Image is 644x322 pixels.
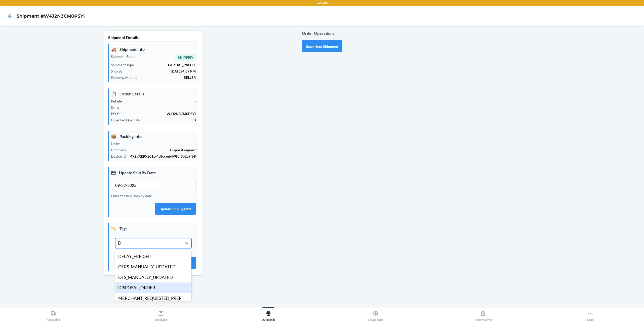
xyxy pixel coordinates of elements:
[115,293,191,304] div: MERCHANT_REQUESTED_PREP
[111,62,138,67] p: Shipment Type
[111,169,196,176] p: Update Ship By Date
[115,251,191,262] div: DELAY_FREIGHT
[155,203,196,215] button: Update Ship By Date
[111,54,140,59] p: Shipment Status
[262,309,275,321] div: Outbounds
[429,307,537,321] button: Problem Solver
[111,90,116,97] span: 📋
[115,282,191,293] div: DISPOSAL_ORDER
[115,262,191,272] div: OTRS_MANUALLY_UPDATED
[108,34,198,42] p: Shipment Details
[474,309,492,321] div: Problem Solver
[537,307,644,321] button: More
[111,225,196,232] p: Tags
[115,272,191,283] div: OTS_MANUALLY_UPDATED
[322,307,429,321] button: Create Issue
[111,105,124,110] p: Seller
[111,154,130,159] p: Device ID
[111,117,144,123] p: Expected Quantity
[302,40,342,52] button: Scan Next Shipment
[302,30,342,36] p: Order Operations
[111,68,127,74] p: Ship By
[155,309,167,321] div: Receiving
[107,307,215,321] button: Receiving
[587,309,594,321] div: More
[111,98,127,104] p: Retailer
[111,225,116,232] span: 🏷️
[111,147,130,153] p: Company
[130,154,196,159] p: 472a7220-201c-4a8c-ae64-9fbf3b2e9f69
[111,90,196,97] p: Order Details
[130,147,196,153] p: Disposal request
[115,182,160,188] input: MM/DD/YYYY
[111,46,196,53] p: Shipment Info
[111,75,142,80] p: Shipping Method
[17,13,85,19] h4: Shipment #W4J2N3CM0PSYI
[47,309,60,321] div: Unloading
[138,62,196,67] p: PARTIAL_PALLET
[111,141,124,146] p: Notes
[111,111,123,116] p: PO #
[111,133,116,140] span: 📦
[144,117,196,123] p: 0
[368,309,383,321] div: Create Issue
[127,98,196,104] p: -
[175,54,196,61] span: SHIPPED
[123,111,196,116] p: W4J2N3CM0PSYI
[215,307,322,321] button: Outbounds
[316,1,328,6] p: LAX1RS
[127,68,196,74] p: [DATE] 4:59 PM
[111,133,196,140] p: Packing Info
[142,75,196,80] p: SELLER
[111,193,196,198] p: Enter the new ship by date
[111,46,116,53] span: 🚚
